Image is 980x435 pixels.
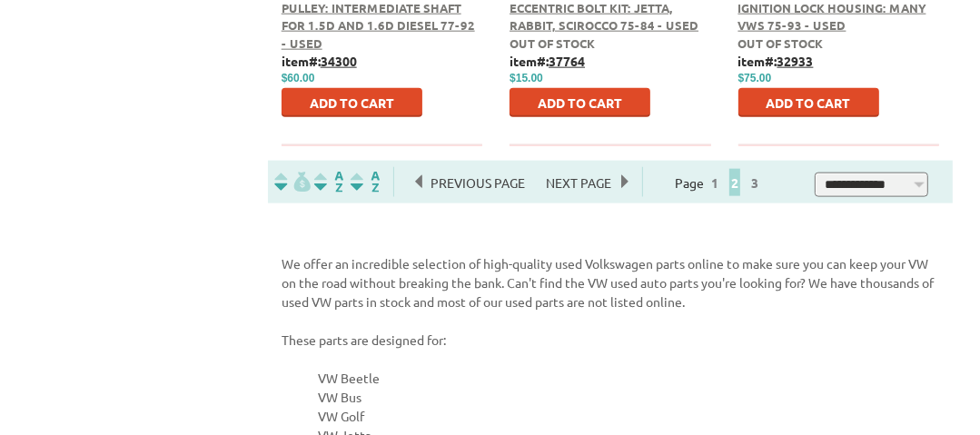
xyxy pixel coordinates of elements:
button: Add to Cart [738,88,879,117]
span: $15.00 [510,72,543,84]
u: 34300 [321,53,357,69]
button: Add to Cart [282,88,422,117]
b: item#: [510,53,585,69]
u: 32933 [777,53,814,69]
b: item#: [738,53,814,69]
span: Add to Cart [767,94,851,111]
img: Sort by Sales Rank [347,172,383,193]
p: We offer an incredible selection of high-quality used Volkswagen parts online to make sure you ca... [282,254,939,311]
u: 37764 [549,53,585,69]
span: $60.00 [282,72,315,84]
img: Sort by Headline [311,172,347,193]
span: Out of stock [510,35,595,51]
li: VW Bus [318,388,939,407]
span: Previous Page [422,169,535,196]
a: Previous Page [416,174,538,191]
span: Next Page [538,169,621,196]
span: Add to Cart [538,94,622,111]
span: $75.00 [738,72,772,84]
li: VW Golf [318,407,939,426]
button: Add to Cart [510,88,650,117]
img: filterpricelow.svg [274,172,311,193]
p: These parts are designed for: [282,331,939,350]
li: VW Beetle [318,369,939,388]
a: 3 [747,174,763,191]
b: item#: [282,53,357,69]
a: Next Page [538,174,621,191]
span: Out of stock [738,35,824,51]
span: Add to Cart [310,94,394,111]
span: 2 [729,169,740,196]
a: 1 [707,174,723,191]
div: Page [642,167,797,197]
